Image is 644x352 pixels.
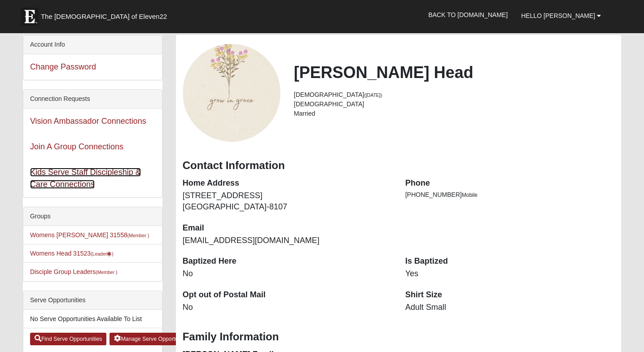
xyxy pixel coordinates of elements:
a: Join A Group Connections [30,142,123,151]
h3: Contact Information [183,159,614,172]
a: The [DEMOGRAPHIC_DATA] of Eleven22 [16,3,196,26]
div: Connection Requests [23,90,162,109]
dt: Shirt Size [405,289,614,301]
li: No Serve Opportunities Available To List [23,310,162,328]
small: (Member ) [96,269,117,275]
a: View Fullsize Photo [183,44,280,142]
dd: No [183,302,392,313]
a: Womens [PERSON_NAME] 31558(Member ) [30,231,149,239]
dt: Baptized Here [183,256,392,267]
span: The [DEMOGRAPHIC_DATA] of Eleven22 [41,12,167,21]
a: Back to [DOMAIN_NAME] [421,4,514,26]
li: [PHONE_NUMBER] [405,190,614,200]
dt: Opt out of Postal Mail [183,289,392,301]
span: Mobile [462,192,478,198]
li: Married [294,109,614,118]
a: Disciple Group Leaders(Member ) [30,268,118,275]
dd: [STREET_ADDRESS] [GEOGRAPHIC_DATA]-8107 [183,190,392,213]
dd: Yes [405,268,614,280]
li: [DEMOGRAPHIC_DATA] [294,90,614,100]
dd: Adult Small [405,302,614,313]
span: Hello [PERSON_NAME] [521,12,595,19]
h3: Family Information [183,330,614,343]
div: Account Info [23,35,162,54]
a: Kids Serve Staff Discipleship & Care Connections [30,168,141,189]
a: Change Password [30,62,96,71]
dd: No [183,268,392,280]
a: Manage Serve Opportunities [110,333,195,345]
small: (Member ) [127,233,149,238]
dt: Home Address [183,178,392,189]
small: (Leader ) [91,251,114,256]
a: Find Serve Opportunities [30,333,107,345]
li: [DEMOGRAPHIC_DATA] [294,100,614,109]
small: ([DATE]) [364,92,382,98]
img: Eleven22 logo [21,8,39,26]
dt: Phone [405,178,614,189]
dt: Is Baptized [405,256,614,267]
div: Serve Opportunities [23,291,162,310]
h2: [PERSON_NAME] Head [294,63,614,82]
a: Womens Head 31523(Leader) [30,250,114,257]
a: Vision Ambassador Connections [30,117,146,126]
div: Groups [23,207,162,226]
dt: Email [183,222,392,234]
dd: [EMAIL_ADDRESS][DOMAIN_NAME] [183,235,392,247]
a: Hello [PERSON_NAME] [514,4,608,27]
